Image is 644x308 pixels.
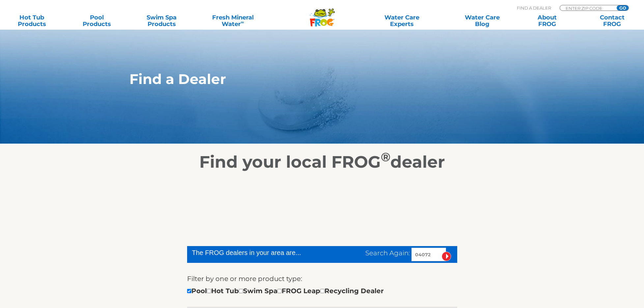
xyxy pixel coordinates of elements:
h2: Find your local FROG dealer [120,152,525,172]
label: Filter by one or more product type: [187,273,302,284]
sup: ∞ [241,19,244,25]
a: Hot TubProducts [7,14,57,27]
p: Find A Dealer [517,5,551,11]
a: PoolProducts [71,14,122,27]
span: Search Again: [365,249,410,257]
div: The FROG dealers in your area are... [192,248,325,258]
a: AboutFROG [522,14,573,27]
input: GO [617,5,629,11]
div: Pool Hot Tub Swim Spa FROG Leap Recycling Dealer [187,286,384,296]
a: Swim SpaProducts [136,14,187,27]
h1: Find a Dealer [129,71,484,87]
a: Water CareBlog [457,14,508,27]
input: Zip Code Form [565,5,609,11]
sup: ® [381,150,390,164]
a: Fresh MineralWater∞ [201,14,265,27]
input: Submit [442,252,451,261]
a: ContactFROG [587,14,637,27]
a: Water CareExperts [361,14,443,27]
